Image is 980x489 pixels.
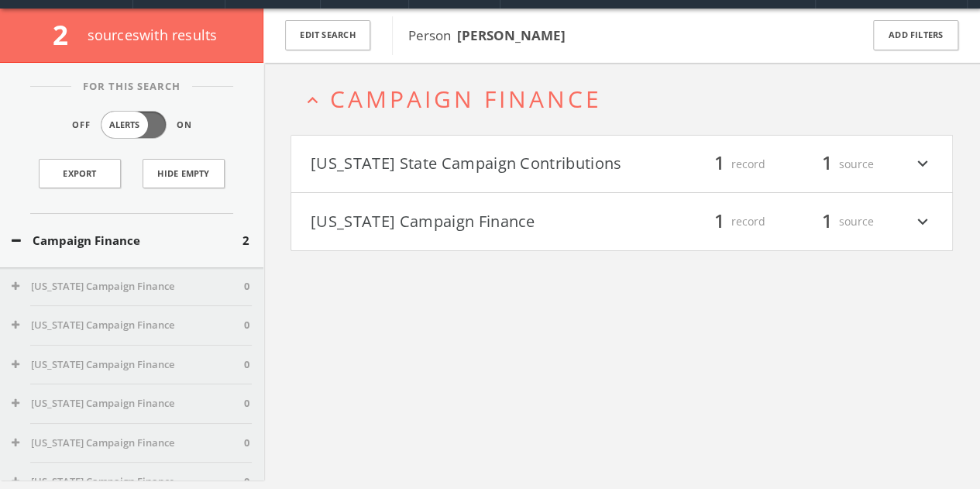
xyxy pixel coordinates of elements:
a: Export [39,159,121,188]
div: source [781,151,874,177]
div: record [672,208,765,235]
span: 1 [815,150,839,177]
span: 0 [244,396,249,412]
span: 0 [244,357,249,373]
span: 1 [707,208,731,235]
div: source [781,208,874,235]
i: expand_less [302,90,323,111]
span: source s with results [88,26,218,44]
span: 2 [53,16,81,53]
span: Person [408,26,566,44]
button: [US_STATE] Campaign Finance [311,208,622,235]
button: [US_STATE] Campaign Finance [12,318,244,333]
button: [US_STATE] Campaign Finance [12,357,244,373]
b: [PERSON_NAME] [457,26,566,44]
span: 0 [244,436,249,451]
button: Edit Search [285,20,370,50]
i: expand_more [913,208,933,235]
span: For This Search [71,79,192,95]
button: Add Filters [873,20,958,50]
span: Campaign Finance [330,83,602,115]
button: Campaign Finance [12,232,242,250]
div: record [672,151,765,177]
button: [US_STATE] Campaign Finance [12,279,244,294]
span: 0 [244,279,249,294]
button: [US_STATE] Campaign Finance [12,436,244,451]
button: Hide Empty [143,159,225,188]
button: [US_STATE] State Campaign Contributions [311,151,622,177]
i: expand_more [913,151,933,177]
button: expand_lessCampaign Finance [302,86,953,112]
span: On [177,119,192,132]
span: 0 [244,318,249,333]
span: 1 [707,150,731,177]
span: Off [72,119,91,132]
span: 1 [815,208,839,235]
button: [US_STATE] Campaign Finance [12,396,244,412]
span: 2 [242,232,249,250]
